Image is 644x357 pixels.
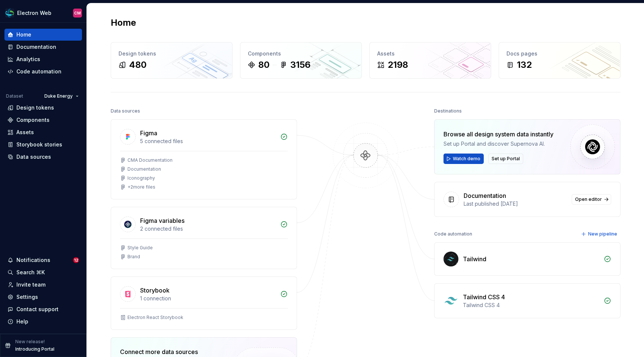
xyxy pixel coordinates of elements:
[6,93,23,99] div: Dataset
[16,129,34,136] div: Assets
[575,196,602,202] span: Open editor
[127,184,155,190] div: + 2 more files
[140,295,276,302] div: 1 connection
[492,156,520,162] span: Set up Portal
[16,281,45,288] div: Invite team
[579,229,621,239] button: New pipeline
[74,10,81,16] div: CM
[127,166,161,172] div: Documentation
[16,318,28,325] div: Help
[4,41,82,53] a: Documentation
[16,269,45,276] div: Search ⌘K
[506,50,613,57] div: Docs pages
[111,119,297,199] a: Figma5 connected filesCMA DocumentationDocumentationIconography+2more files
[434,229,472,239] div: Code automation
[290,59,310,71] div: 3156
[588,231,617,237] span: New pipeline
[463,293,505,301] div: Tailwind CSS 4
[140,129,157,138] div: Figma
[4,303,82,315] button: Contact support
[140,216,184,225] div: Figma variables
[240,42,362,79] a: Components803156
[15,346,54,352] p: Introducing Portal
[127,245,153,251] div: Style Guide
[4,254,82,266] button: Notifications12
[464,191,506,200] div: Documentation
[4,126,82,138] a: Assets
[111,277,297,330] a: Storybook1 connectionElectron React Storybook
[4,29,82,41] a: Home
[15,339,45,345] p: New release!
[248,50,354,57] div: Components
[17,9,51,17] div: Electron Web
[111,17,136,29] h2: Home
[443,130,553,139] div: Browse all design system data instantly
[44,93,73,99] span: Duke Energy
[111,207,297,269] a: Figma variables2 connected filesStyle GuideBrand
[434,106,462,116] div: Destinations
[16,306,59,313] div: Contact support
[4,151,82,163] a: Data sources
[5,9,14,18] img: f6f21888-ac52-4431-a6ea-009a12e2bf23.png
[16,31,31,38] div: Home
[16,153,51,161] div: Data sources
[443,140,553,148] div: Set up Portal and discover Supernova AI.
[4,53,82,65] a: Analytics
[16,116,50,124] div: Components
[111,106,140,116] div: Data sources
[140,138,276,145] div: 5 connected files
[572,194,611,205] a: Open editor
[4,291,82,303] a: Settings
[120,347,221,356] div: Connect more data sources
[111,42,233,79] a: Design tokens480
[377,50,483,57] div: Assets
[127,175,155,181] div: Iconography
[140,286,170,295] div: Storybook
[388,59,408,71] div: 2198
[4,139,82,151] a: Storybook stories
[16,141,62,148] div: Storybook stories
[16,43,56,51] div: Documentation
[258,59,269,71] div: 80
[41,91,82,101] button: Duke Energy
[16,56,40,63] div: Analytics
[4,279,82,291] a: Invite team
[127,157,173,163] div: CMA Documentation
[369,42,491,79] a: Assets2198
[16,104,54,111] div: Design tokens
[16,293,38,301] div: Settings
[463,301,599,309] div: Tailwind CSS 4
[1,5,85,21] button: Electron WebCM
[127,315,183,320] div: Electron React Storybook
[127,254,140,260] div: Brand
[488,154,523,164] button: Set up Portal
[4,316,82,328] button: Help
[443,154,484,164] button: Watch demo
[73,257,79,263] span: 12
[453,156,480,162] span: Watch demo
[4,102,82,114] a: Design tokens
[499,42,621,79] a: Docs pages132
[4,266,82,278] button: Search ⌘K
[4,114,82,126] a: Components
[129,59,146,71] div: 480
[517,59,532,71] div: 132
[463,255,486,263] div: Tailwind
[140,225,276,233] div: 2 connected files
[16,68,61,75] div: Code automation
[119,50,225,57] div: Design tokens
[16,256,50,264] div: Notifications
[464,200,567,208] div: Last published [DATE]
[4,66,82,78] a: Code automation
